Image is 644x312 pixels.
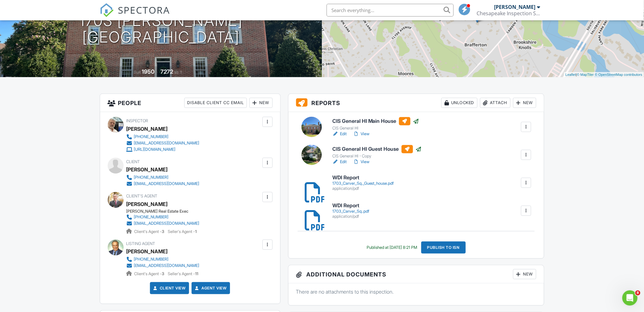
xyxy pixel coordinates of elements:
[288,265,544,283] h3: Additional Documents
[494,4,536,10] div: [PERSON_NAME]
[134,229,166,234] span: Client's Agent -
[477,10,540,17] div: Chesapeake Inspection Services
[332,186,394,191] div: application/pdf
[126,140,200,146] a: [EMAIL_ADDRESS][DOMAIN_NAME]
[126,194,158,198] span: Client's Agent
[332,203,369,219] a: WDI Report 1703_Carver_Sq..pdf application/pdf
[332,159,347,165] a: Edit
[134,70,141,75] span: Built
[332,175,394,191] a: WDI Report 1703_Carver_Sq._Guest_house.pdf application/pdf
[194,285,227,291] a: Agent View
[332,145,422,159] a: CIS General HI Guest House CIS General HI - Copy
[332,203,369,209] h6: WDI Report
[126,209,205,214] div: [PERSON_NAME] Real Estate Exec
[327,4,454,17] input: Search everything...
[184,98,247,108] div: Disable Client CC Email
[332,126,419,131] div: CIS General HI
[126,124,168,134] div: [PERSON_NAME]
[622,290,638,306] iframe: Intercom live chat
[195,229,197,234] strong: 1
[566,73,576,76] a: Leaflet
[134,215,169,220] div: [PHONE_NUMBER]
[353,131,369,137] a: View
[332,145,422,153] h6: CIS General HI Guest House
[168,271,199,276] span: Seller's Agent -
[126,134,200,140] a: [PHONE_NUMBER]
[126,241,155,246] span: Listing Agent
[195,271,199,276] strong: 11
[564,72,644,77] div: |
[353,159,369,165] a: View
[134,134,169,139] div: [PHONE_NUMBER]
[79,12,243,46] h1: 1703 [PERSON_NAME] [GEOGRAPHIC_DATA]
[126,165,168,174] div: [PERSON_NAME]
[126,159,140,164] span: Client
[577,73,594,76] a: © MapTiler
[134,221,200,226] div: [EMAIL_ADDRESS][DOMAIN_NAME]
[126,199,168,209] a: [PERSON_NAME]
[160,68,173,75] div: 7272
[367,245,417,250] div: Published at [DATE] 8:21 PM
[441,98,478,108] div: Unlocked
[332,117,419,131] a: CIS General HI Main House CIS General HI
[134,257,169,262] div: [PHONE_NUMBER]
[480,98,511,108] div: Attach
[332,209,369,214] div: 1703_Carver_Sq..pdf
[100,9,170,22] a: SPECTORA
[168,229,197,234] span: Seller's Agent -
[118,3,170,17] span: SPECTORA
[100,94,280,112] h3: People
[126,256,200,262] a: [PHONE_NUMBER]
[249,98,273,108] div: New
[421,242,466,254] div: Publish to ISN
[134,147,176,152] div: [URL][DOMAIN_NAME]
[126,146,200,153] a: [URL][DOMAIN_NAME]
[134,175,169,180] div: [PHONE_NUMBER]
[126,220,200,227] a: [EMAIL_ADDRESS][DOMAIN_NAME]
[126,181,200,187] a: [EMAIL_ADDRESS][DOMAIN_NAME]
[174,70,183,75] span: sq. ft.
[162,271,165,276] strong: 3
[513,98,536,108] div: New
[296,288,537,295] p: There are no attachments to this inspection.
[142,68,154,75] div: 1950
[332,117,419,125] h6: CIS General HI Main House
[134,141,200,146] div: [EMAIL_ADDRESS][DOMAIN_NAME]
[126,214,200,220] a: [PHONE_NUMBER]
[332,154,422,159] div: CIS General HI - Copy
[126,118,148,123] span: Inspector
[595,73,642,76] a: © OpenStreetMap contributors
[635,290,641,295] span: 8
[162,229,165,234] strong: 3
[134,263,200,268] div: [EMAIL_ADDRESS][DOMAIN_NAME]
[332,131,347,137] a: Edit
[134,181,200,186] div: [EMAIL_ADDRESS][DOMAIN_NAME]
[332,181,394,186] div: 1703_Carver_Sq._Guest_house.pdf
[332,214,369,219] div: application/pdf
[513,269,536,279] div: New
[134,271,166,276] span: Client's Agent -
[152,285,186,291] a: Client View
[288,94,544,112] h3: Reports
[126,174,200,181] a: [PHONE_NUMBER]
[126,262,200,269] a: [EMAIL_ADDRESS][DOMAIN_NAME]
[100,3,114,17] img: The Best Home Inspection Software - Spectora
[126,247,168,256] a: [PERSON_NAME]
[332,175,394,181] h6: WDI Report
